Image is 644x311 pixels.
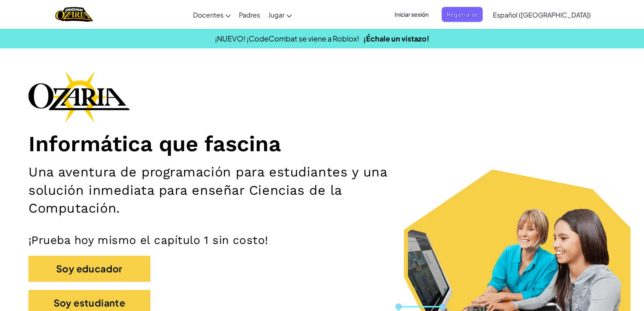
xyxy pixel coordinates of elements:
p: ¡Prueba hoy mismo el capítulo 1 sin costo! [28,233,616,248]
span: ¡NUEVO! ¡CodeCombat se viene a Roblox! [215,34,359,43]
span: Jugar [268,11,284,19]
h1: Informática que fascina [28,131,616,157]
a: ¡Échale un vistazo! [363,34,429,43]
span: Docentes [193,11,223,19]
a: Docentes [189,4,235,26]
img: Home [55,6,93,23]
button: Iniciar sesión [390,7,434,22]
a: Ozaria by CodeCombat logo [55,6,93,23]
button: Registrarse [442,7,483,22]
span: Español ([GEOGRAPHIC_DATA]) [493,11,591,19]
a: Jugar [264,4,296,26]
a: Español ([GEOGRAPHIC_DATA]) [489,4,595,26]
button: Soy educador [28,256,150,282]
img: Ozaria branding logo [28,71,130,123]
h2: Una aventura de programación para estudiantes y una solución inmediata para enseñar Ciencias de l... [28,163,422,217]
a: Padres [235,4,264,26]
